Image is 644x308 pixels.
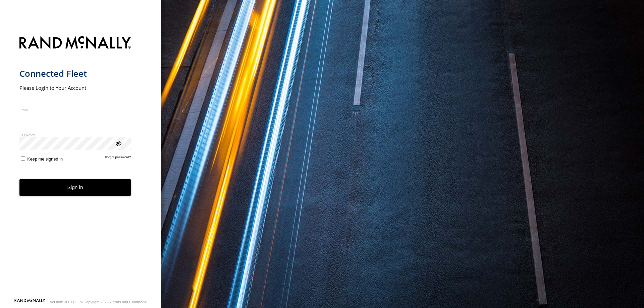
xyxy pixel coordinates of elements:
[19,35,131,52] img: Rand McNally
[19,32,142,298] form: main
[21,156,25,161] input: Keep me signed in
[111,300,147,304] a: Terms and Conditions
[19,179,131,196] button: Sign in
[19,68,131,79] h1: Connected Fleet
[19,132,131,137] label: Password
[105,155,131,162] a: Forgot password?
[115,140,121,146] div: ViewPassword
[19,107,131,112] label: Email
[14,299,45,305] a: Visit our Website
[27,157,63,162] span: Keep me signed in
[19,84,131,91] h2: Please Login to Your Account
[50,300,75,304] div: Version: 306.00
[80,300,147,304] div: © Copyright 2025 -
